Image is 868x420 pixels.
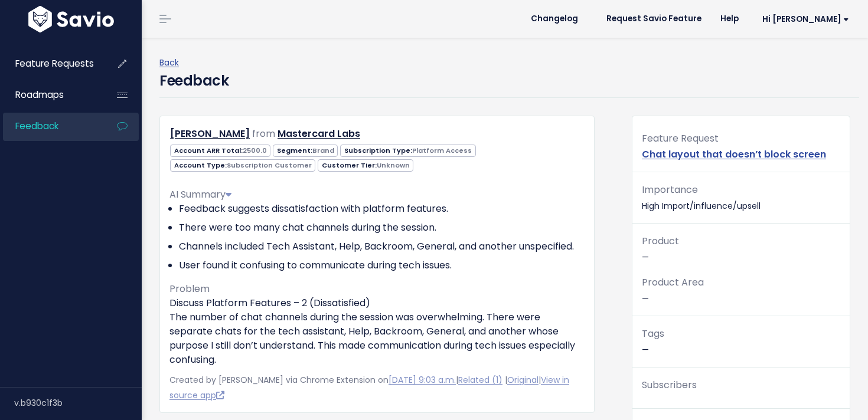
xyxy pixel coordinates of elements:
a: Hi [PERSON_NAME] [748,10,859,28]
span: AI Summary [169,188,231,201]
span: Subscription Type: [340,145,475,157]
a: Related (1) [458,374,502,386]
a: View in source app [169,374,569,401]
span: Feedback [15,120,58,132]
span: Product Area [642,275,704,289]
span: Brand [312,146,334,155]
img: logo-white.9d6f32f41409.svg [25,6,117,32]
a: Request Savio Feature [597,10,711,28]
li: There were too many chat channels during the session. [179,221,585,235]
p: High Import/influence/upsell [642,182,840,214]
span: Unknown [377,160,410,170]
a: Back [159,57,179,68]
span: Feature Request [642,132,719,145]
span: Problem [169,282,210,296]
div: v.b930c1f3b [14,388,142,418]
span: Platform Access [412,146,472,155]
a: Chat layout that doesn’t block screen [642,147,826,161]
span: Tags [642,327,664,340]
span: Account Type: [170,159,315,172]
span: from [252,127,275,140]
li: Feedback suggests dissatisfaction with platform features. [179,202,585,216]
a: Roadmaps [3,81,98,109]
span: Created by [PERSON_NAME] via Chrome Extension on | | | [169,374,569,401]
li: Channels included Tech Assistant, Help, Backroom, General, and another unspecified. [179,239,585,254]
h4: Feedback [159,70,229,91]
span: Customer Tier: [318,159,413,172]
span: Feature Requests [15,57,94,70]
a: Feature Requests [3,50,98,77]
p: Discuss Platform Features – 2 (Dissatisfied) The number of chat channels during the session was o... [169,296,585,367]
span: Segment: [273,145,338,157]
a: [DATE] 9:03 a.m. [389,374,456,386]
p: — [642,326,840,357]
span: 2500.0 [243,146,267,155]
a: Help [711,10,748,28]
span: Product [642,234,679,248]
span: Changelog [531,15,578,23]
a: Original [507,374,539,386]
span: Subscribers [642,378,697,392]
span: Account ARR Total: [170,145,270,157]
p: — [642,233,840,265]
p: — [642,274,840,306]
span: Hi [PERSON_NAME] [762,15,849,24]
a: Feedback [3,113,98,140]
span: Roadmaps [15,88,64,101]
a: Mastercard Labs [278,127,360,140]
span: Importance [642,183,698,196]
li: User found it confusing to communicate during tech issues. [179,258,585,273]
a: [PERSON_NAME] [170,127,250,140]
span: Subscription Customer [227,160,312,170]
